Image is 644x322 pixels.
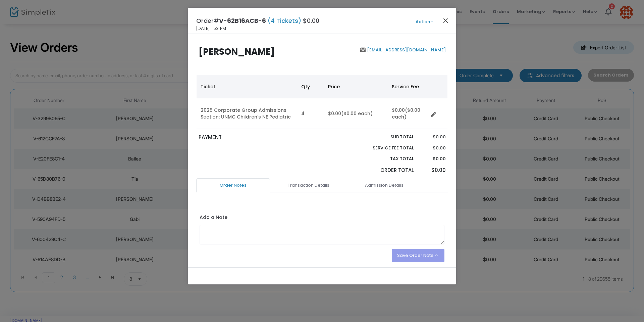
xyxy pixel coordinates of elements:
td: $0.00 [388,98,428,129]
p: PAYMENT [199,134,319,141]
button: Close [441,16,450,25]
p: $0.00 [420,134,445,140]
td: 2025 Corporate Group Admissions Section: UNMC Children's NE Pediatric [197,98,297,129]
a: [EMAIL_ADDRESS][DOMAIN_NAME] [366,47,446,53]
span: V-62B16ACB-6 [219,16,266,25]
span: ($0.00 each) [392,107,420,120]
span: [DATE] 1:53 PM [196,25,226,32]
h4: Order# $0.00 [196,16,319,25]
p: Sub total [357,134,414,140]
td: $0.00 [324,98,388,129]
b: [PERSON_NAME] [199,46,275,58]
div: Data table [197,75,447,129]
th: Ticket [197,75,297,98]
button: Action [404,18,444,26]
th: Qty [297,75,324,98]
a: Order Notes [196,178,270,192]
label: Add a Note [200,214,227,223]
a: Admission Details [347,178,421,192]
span: (4 Tickets) [266,16,303,25]
td: 4 [297,98,324,129]
a: Transaction Details [272,178,345,192]
p: Service Fee Total [357,145,414,151]
p: $0.00 [420,167,445,174]
span: ($0.00 each) [341,110,373,117]
p: Tax Total [357,155,414,162]
th: Service Fee [388,75,428,98]
p: $0.00 [420,145,445,151]
p: $0.00 [420,155,445,162]
th: Price [324,75,388,98]
p: Order Total [357,167,414,174]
